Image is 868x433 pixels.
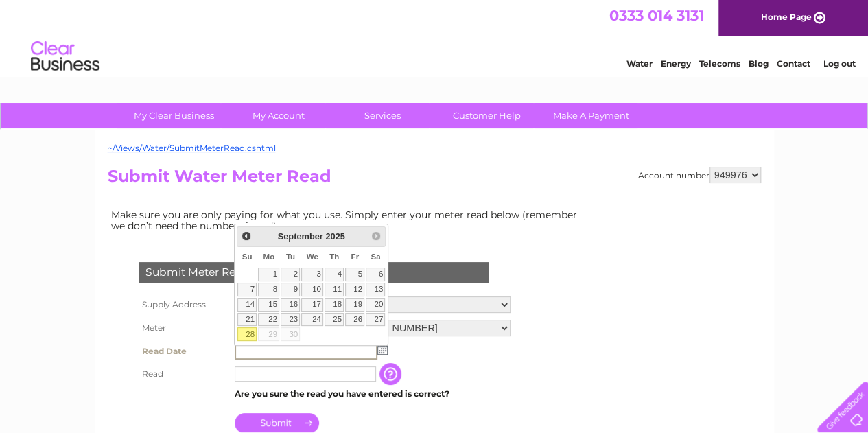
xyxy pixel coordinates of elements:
span: Prev [241,231,252,242]
a: 23 [281,313,300,327]
span: Monday [263,253,274,261]
div: Clear Business is a trading name of Verastar Limited (registered in [GEOGRAPHIC_DATA] No. 3667643... [110,8,759,67]
span: Wednesday [307,253,318,261]
td: Are you sure the read you have entered is correct? [231,385,514,403]
span: 2025 [325,231,344,242]
th: Meter [135,316,231,340]
span: Friday [351,253,359,261]
a: 27 [366,313,385,327]
a: 26 [345,313,364,327]
a: Customer Help [430,103,543,128]
a: Prev [239,229,255,244]
a: Energy [661,58,691,69]
span: Thursday [329,253,339,261]
a: 8 [258,283,279,296]
a: Telecoms [699,58,740,69]
input: Information [379,363,404,385]
img: logo.png [30,36,100,78]
a: 5 [345,268,364,281]
a: 21 [237,313,257,327]
a: 16 [281,298,300,312]
a: My Clear Business [117,103,231,128]
a: 13 [366,283,385,296]
a: 6 [366,268,385,281]
a: 28 [237,327,257,341]
a: Services [326,103,439,128]
a: 12 [345,283,364,296]
span: Tuesday [286,253,295,261]
a: 14 [237,298,257,312]
a: 0333 014 3131 [609,7,704,24]
a: 18 [325,298,344,312]
a: 4 [325,268,344,281]
a: 3 [301,268,323,281]
th: Read Date [135,340,231,363]
span: Saturday [371,253,380,261]
a: 11 [325,283,344,296]
span: September [278,231,323,242]
a: ~/Views/Water/SubmitMeterRead.cshtml [108,143,276,153]
a: 19 [345,298,364,312]
a: Contact [777,58,810,69]
img: ... [377,344,388,355]
a: My Account [222,103,335,128]
a: 24 [301,313,323,327]
td: Make sure you are only paying for what you use. Simply enter your meter read below (remember we d... [108,206,588,235]
a: Make A Payment [535,103,648,128]
a: 17 [301,298,323,312]
a: 7 [237,283,257,296]
a: 9 [281,283,300,296]
a: Blog [749,58,769,69]
a: 1 [258,268,279,281]
a: 25 [325,313,344,327]
a: Log out [823,58,855,69]
a: 22 [258,313,279,327]
input: Submit [235,413,319,432]
a: 10 [301,283,323,296]
div: Account number [638,167,761,183]
div: Submit Meter Read [139,262,489,283]
a: 20 [366,298,385,312]
a: 15 [258,298,279,312]
th: Read [135,363,231,385]
th: Supply Address [135,293,231,316]
a: Water [626,58,653,69]
span: Sunday [242,253,253,261]
a: 2 [281,268,300,281]
h2: Submit Water Meter Read [108,167,761,193]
